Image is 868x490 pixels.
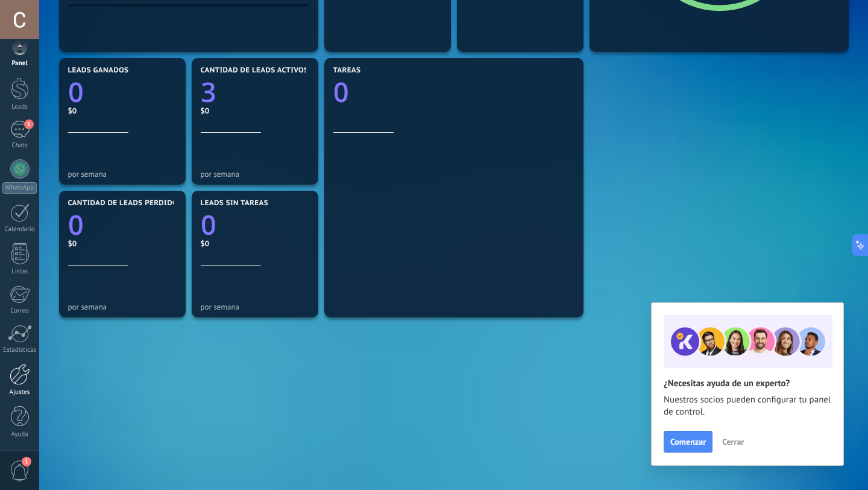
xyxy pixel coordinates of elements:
[664,431,712,453] button: Comenzar
[2,389,37,396] div: Ajustes
[68,170,177,179] div: por semana
[201,74,216,110] text: 3
[68,74,84,110] text: 0
[2,307,37,315] div: Correo
[670,437,706,446] span: Comenzar
[201,302,309,311] div: por semana
[201,74,309,110] a: 3
[22,457,31,466] span: 1
[2,142,37,150] div: Chats
[68,74,177,110] a: 0
[68,199,183,208] span: Cantidad de leads perdidos
[2,103,37,111] div: Leads
[201,106,309,116] div: $0
[24,119,34,129] span: 1
[664,394,831,418] span: Nuestros socios pueden configurar tu panel de control.
[2,346,37,354] div: Estadísticas
[201,170,309,179] div: por semana
[68,206,177,243] a: 0
[201,66,309,75] span: Cantidad de leads activos
[722,437,744,446] span: Cerrar
[2,182,37,194] div: WhatsApp
[68,302,177,311] div: por semana
[717,433,749,451] button: Cerrar
[201,206,216,243] text: 0
[68,238,177,249] div: $0
[68,66,129,75] span: Leads ganados
[333,66,361,75] span: Tareas
[2,60,37,68] div: Panel
[201,206,309,243] a: 0
[201,199,268,208] span: Leads sin tareas
[201,238,309,249] div: $0
[333,74,349,110] text: 0
[333,74,574,110] a: 0
[2,268,37,276] div: Listas
[664,378,831,389] h2: ¿Necesitas ayuda de un experto?
[2,431,37,439] div: Ayuda
[2,226,37,234] div: Calendario
[68,206,84,243] text: 0
[68,106,177,116] div: $0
